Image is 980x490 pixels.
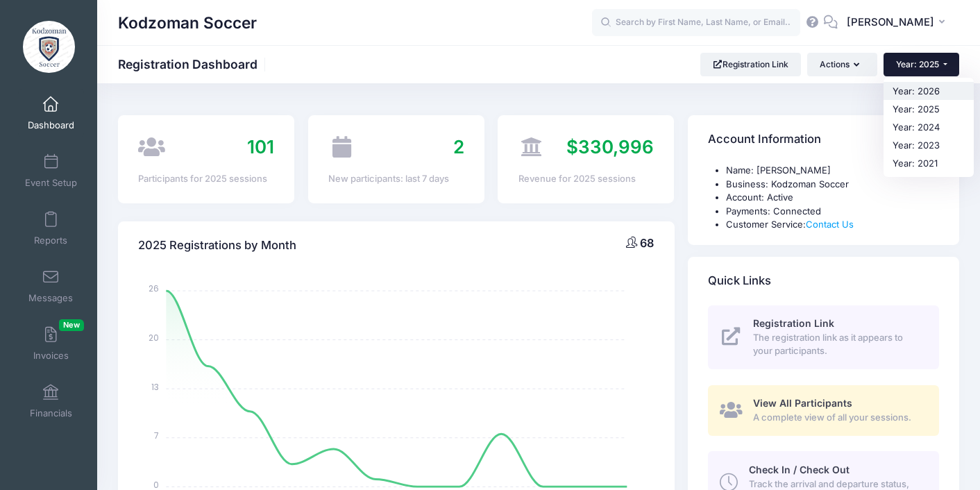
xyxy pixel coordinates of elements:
[149,332,160,344] tspan: 20
[566,136,654,158] span: $330,996
[25,177,77,189] span: Event Setup
[18,377,84,425] a: Financials
[884,53,959,76] button: Year: 2025
[18,89,84,137] a: Dashboard
[155,430,160,441] tspan: 7
[118,57,269,71] h1: Registration Dashboard
[708,261,771,301] h4: Quick Links
[753,331,923,358] span: The registration link as it appears to your participants.
[708,120,821,160] h4: Account Information
[753,397,852,409] span: View All Participants
[18,319,84,368] a: InvoicesNew
[806,219,854,230] a: Contact Us
[59,319,84,331] span: New
[838,7,959,39] button: [PERSON_NAME]
[28,292,73,304] span: Messages
[896,59,939,69] span: Year: 2025
[592,9,800,37] input: Search by First Name, Last Name, or Email...
[726,191,939,205] li: Account: Active
[328,172,464,186] div: New participants: last 7 days
[34,235,67,246] span: Reports
[18,262,84,310] a: Messages
[884,100,974,118] a: Year: 2025
[152,381,160,393] tspan: 13
[18,146,84,195] a: Event Setup
[884,82,974,100] a: Year: 2026
[518,172,654,186] div: Revenue for 2025 sessions
[118,7,257,39] h1: Kodzoman Soccer
[640,236,654,250] span: 68
[30,407,72,419] span: Financials
[884,118,974,136] a: Year: 2024
[33,350,69,362] span: Invoices
[726,164,939,178] li: Name: [PERSON_NAME]
[807,53,877,76] button: Actions
[884,136,974,154] a: Year: 2023
[28,119,74,131] span: Dashboard
[753,411,923,425] span: A complete view of all your sessions.
[847,15,934,30] span: [PERSON_NAME]
[749,464,850,475] span: Check In / Check Out
[149,282,160,294] tspan: 26
[247,136,274,158] span: 101
[726,178,939,192] li: Business: Kodzoman Soccer
[23,21,75,73] img: Kodzoman Soccer
[708,385,939,436] a: View All Participants A complete view of all your sessions.
[726,218,939,232] li: Customer Service:
[138,226,296,266] h4: 2025 Registrations by Month
[138,172,274,186] div: Participants for 2025 sessions
[700,53,801,76] a: Registration Link
[453,136,464,158] span: 2
[884,154,974,172] a: Year: 2021
[753,317,834,329] span: Registration Link
[18,204,84,253] a: Reports
[708,305,939,369] a: Registration Link The registration link as it appears to your participants.
[726,205,939,219] li: Payments: Connected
